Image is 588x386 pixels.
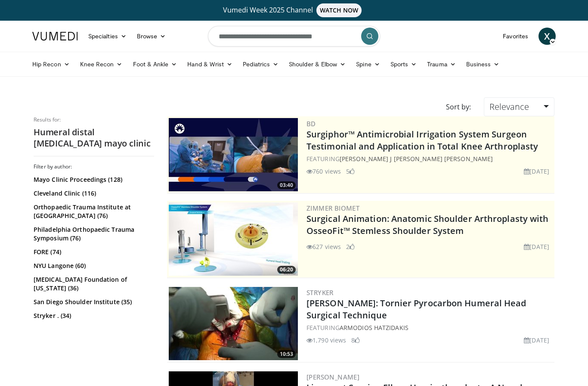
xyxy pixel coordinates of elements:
a: Spine [351,56,385,73]
a: 10:53 [169,287,298,360]
a: BD [306,119,316,128]
a: Sports [385,56,422,73]
span: Relevance [489,101,529,112]
a: Foot & Ankle [128,56,183,73]
a: San Diego Shoulder Institute (35) [34,298,152,306]
a: [PERSON_NAME] [306,373,359,381]
a: Armodios Hatzidakis [340,324,409,332]
a: Browse [132,28,171,45]
img: VuMedi Logo [32,32,78,40]
a: 06:20 [169,202,298,276]
div: Sort by: [439,97,477,116]
a: Knee Recon [75,56,128,73]
li: 627 views [306,242,341,251]
a: 03:40 [169,118,298,191]
a: Specialties [83,28,132,45]
a: Shoulder & Elbow [284,56,351,73]
div: FEATURING [306,154,553,163]
li: 5 [346,167,355,176]
a: [PERSON_NAME] J [PERSON_NAME] [PERSON_NAME] [340,155,493,163]
a: Favorites [498,28,533,45]
a: Hand & Wrist [182,56,238,73]
a: [MEDICAL_DATA] Foundation of [US_STATE] (36) [34,275,152,293]
h2: Humeral distal [MEDICAL_DATA] mayo clinic [34,127,154,149]
a: Zimmer Biomet [306,204,359,212]
a: Surgical Animation: Anatomic Shoulder Arthroplasty with OsseoFit™ Stemless Shoulder System [306,213,549,237]
a: Orthopaedic Trauma Institute at [GEOGRAPHIC_DATA] (76) [34,203,152,220]
img: 4c8b3831-fa17-4671-a84d-1d9bd5c91e90.300x170_q85_crop-smart_upscale.jpg [169,287,298,360]
a: FORE (74) [34,248,152,256]
p: Results for: [34,116,154,123]
input: Search topics, interventions [208,26,380,47]
li: [DATE] [524,167,549,176]
a: Vumedi Week 2025 ChannelWATCH NOW [34,3,554,17]
a: [PERSON_NAME]: Tornier Pyrocarbon Humeral Head Surgical Technique [306,297,526,321]
a: X [538,28,556,45]
img: 84e7f812-2061-4fff-86f6-cdff29f66ef4.300x170_q85_crop-smart_upscale.jpg [169,202,298,276]
a: NYU Langone (60) [34,261,152,270]
a: Surgiphor™ Antimicrobial Irrigation System Surgeon Testimonial and Application in Total Knee Arth... [306,128,538,152]
a: Stryker . (34) [34,311,152,320]
li: [DATE] [524,242,549,251]
a: Cleveland Clinic (116) [34,189,152,198]
div: FEATURING [306,323,553,332]
a: Pediatrics [238,56,284,73]
a: Trauma [422,56,461,73]
span: 10:53 [277,350,296,358]
a: Business [461,56,505,73]
a: Relevance [484,97,554,116]
a: Hip Recon [27,56,75,73]
img: 70422da6-974a-44ac-bf9d-78c82a89d891.300x170_q85_crop-smart_upscale.jpg [169,118,298,191]
li: [DATE] [524,336,549,345]
a: Stryker [306,288,334,297]
li: 2 [346,242,355,251]
span: 03:40 [277,181,296,189]
li: 1,790 views [306,336,346,345]
li: 8 [351,336,360,345]
span: 06:20 [277,266,296,274]
li: 760 views [306,167,341,176]
span: WATCH NOW [316,3,362,17]
h3: Filter by author: [34,163,154,170]
a: Philadelphia Orthopaedic Trauma Symposium (76) [34,225,152,243]
a: Mayo Clinic Proceedings (128) [34,175,152,184]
